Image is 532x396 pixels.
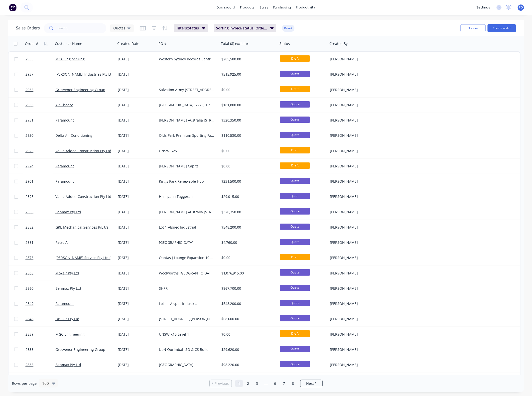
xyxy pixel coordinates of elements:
[55,362,81,367] a: Benmax Pty Ltd
[280,254,310,260] span: Draft
[221,332,273,337] div: $0.00
[330,301,385,306] div: [PERSON_NAME]
[159,301,214,306] div: Lot 1 - Alspec Industrial
[25,220,55,235] a: 2882
[58,23,107,33] input: Search...
[55,255,157,260] a: [PERSON_NAME] Service Pty Ltd ([PERSON_NAME] - Spotless)
[118,57,155,62] div: [DATE]
[118,332,155,337] div: [DATE]
[330,347,385,352] div: [PERSON_NAME]
[330,87,385,92] div: [PERSON_NAME]
[306,381,314,386] span: Next
[159,194,214,199] div: Husqvana Tuggerah
[271,4,294,11] div: purchasing
[16,26,40,30] h1: Sales Orders
[280,380,288,387] a: Page 7
[300,381,322,386] a: Next page
[238,4,257,11] div: products
[25,179,33,184] span: 2901
[25,266,55,281] a: 2865
[330,255,385,260] div: [PERSON_NAME]
[330,225,385,230] div: [PERSON_NAME]
[221,41,249,46] div: Total ($) excl. tax
[118,301,155,306] div: [DATE]
[55,240,70,245] a: Retro Air
[330,72,385,77] div: [PERSON_NAME]
[25,342,55,357] a: 2838
[210,381,232,386] a: Previous page
[159,148,214,153] div: UNSW G25
[488,24,516,32] button: Create order
[221,179,273,184] div: $231,500.00
[55,72,114,77] a: [PERSON_NAME] Industries Pty Ltd
[159,332,214,337] div: UNSW K15 Level 1
[159,240,214,245] div: [GEOGRAPHIC_DATA]
[280,193,310,199] span: Quote
[280,330,310,337] span: Draft
[159,225,214,230] div: Lot 1 Alspec Industrial
[55,118,74,123] a: Paramount
[25,133,33,138] span: 2930
[25,174,55,189] a: 2901
[159,87,214,92] div: Salvation Army [STREET_ADDRESS]
[221,57,273,62] div: $285,580.00
[159,133,214,138] div: Olds Park Premium Sporting Facility
[289,380,297,387] a: Page 8
[25,159,55,174] a: 2924
[159,286,214,291] div: SHPR
[25,327,55,342] a: 2839
[280,239,310,245] span: Quote
[117,41,139,46] div: Created Date
[330,210,385,215] div: [PERSON_NAME]
[330,164,385,169] div: [PERSON_NAME]
[280,285,310,291] span: Quote
[118,316,155,321] div: [DATE]
[118,118,155,123] div: [DATE]
[25,286,33,291] span: 2860
[159,316,214,321] div: [STREET_ADDRESS][PERSON_NAME]
[221,240,273,245] div: $4,760.00
[221,301,273,306] div: $548,200.00
[25,57,33,62] span: 2938
[215,381,229,386] span: Previous
[118,286,155,291] div: [DATE]
[221,225,273,230] div: $548,200.00
[118,347,155,352] div: [DATE]
[280,55,310,62] span: Draft
[221,347,273,352] div: $29,620.00
[118,103,155,108] div: [DATE]
[159,179,214,184] div: Kings Park Renewable Hub
[118,148,155,153] div: [DATE]
[221,362,273,367] div: $98,220.00
[159,255,214,260] div: Qantas J Lounge Expansion 10 Arrivals Court Mascot [GEOGRAPHIC_DATA] 2020
[118,164,155,169] div: [DATE]
[25,189,55,204] a: 2895
[55,194,111,199] a: Value Added Construction Pty Ltd
[257,4,271,11] div: sales
[280,315,310,321] span: Quote
[113,25,125,31] span: Quotes
[55,286,81,291] a: Benmax Pty Ltd
[221,316,273,321] div: $68,600.00
[221,210,273,215] div: $320,350.00
[221,72,273,77] div: $515,925.00
[118,271,155,276] div: [DATE]
[159,362,214,367] div: [GEOGRAPHIC_DATA]
[25,311,55,326] a: 2848
[55,87,105,92] a: Grosvenor Engineering Group
[25,72,33,77] span: 2937
[216,26,267,31] span: Sorting: Invoice status, Order #
[330,194,385,199] div: [PERSON_NAME]
[55,332,85,337] a: MGC Engineering
[55,316,79,321] a: Oni Air Pty Ltd
[25,332,33,337] span: 2839
[330,362,385,367] div: [PERSON_NAME]
[55,103,73,107] a: Air Theory
[118,210,155,215] div: [DATE]
[519,5,523,10] span: PO
[25,316,33,321] span: 2848
[25,373,55,388] a: 2830
[330,271,385,276] div: [PERSON_NAME]
[159,57,214,62] div: Western Sydney Records Centre [STREET_ADDRESS][PERSON_NAME]
[221,194,273,199] div: $29,015.00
